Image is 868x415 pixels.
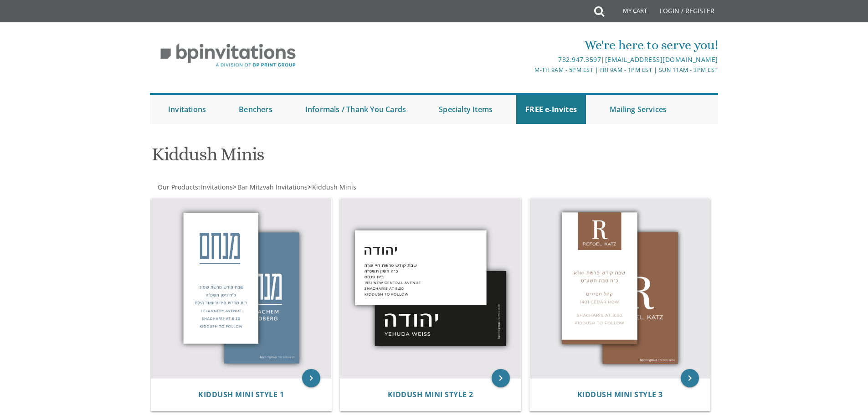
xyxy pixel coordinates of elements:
[312,183,356,191] span: Kiddush Minis
[236,183,308,191] a: Bar Mitzvah Invitations
[152,144,524,171] h1: Kiddush Minis
[198,389,284,400] span: Kiddush Mini Style 1
[151,198,332,379] img: Kiddush Mini Style 1
[492,369,510,387] a: keyboard_arrow_right
[150,36,306,74] img: BP Invitation Loft
[558,55,601,64] a: 732.947.3597
[198,390,284,399] a: Kiddush Mini Style 1
[603,1,653,24] a: My Cart
[308,183,356,191] span: >
[681,369,699,387] a: keyboard_arrow_right
[340,65,718,75] div: M-Th 9am - 5pm EST | Fri 9am - 1pm EST | Sun 11am - 3pm EST
[237,183,308,191] span: Bar Mitzvah Invitations
[311,183,356,191] a: Kiddush Minis
[388,389,473,400] span: Kiddush Mini Style 2
[302,369,320,387] a: keyboard_arrow_right
[605,55,718,64] a: [EMAIL_ADDRESS][DOMAIN_NAME]
[340,198,521,379] img: Kiddush Mini Style 2
[233,183,308,191] span: >
[296,95,415,124] a: Informals / Thank You Cards
[230,95,282,124] a: Benchers
[200,183,233,191] a: Invitations
[159,95,215,124] a: Invitations
[601,95,676,124] a: Mailing Services
[430,95,502,124] a: Specialty Items
[516,95,586,124] a: FREE e-Invites
[157,183,198,191] a: Our Products
[388,390,473,399] a: Kiddush Mini Style 2
[340,54,718,65] div: |
[340,36,718,54] div: We're here to serve you!
[577,390,663,399] a: Kiddush Mini Style 3
[530,198,710,379] img: Kiddush Mini Style 3
[577,389,663,400] span: Kiddush Mini Style 3
[150,183,434,192] div: :
[201,183,233,191] span: Invitations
